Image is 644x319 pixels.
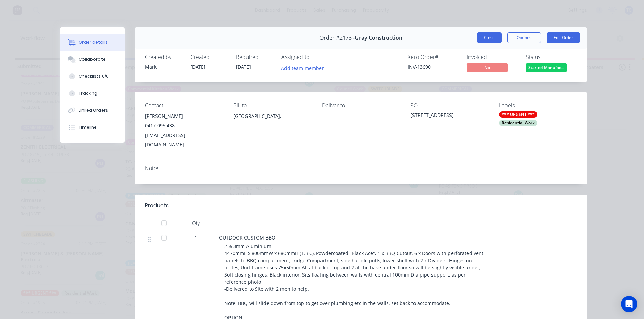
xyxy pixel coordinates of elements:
[145,130,223,149] div: [EMAIL_ADDRESS][DOMAIN_NAME]
[60,68,125,85] button: Checklists 0/0
[408,63,459,70] div: INV-13690
[467,54,518,60] div: Invoiced
[79,90,97,96] div: Tracking
[547,32,580,43] button: Edit Order
[145,102,223,109] div: Contact
[60,51,125,68] button: Collaborate
[145,111,223,149] div: [PERSON_NAME]0417 095 438[EMAIL_ADDRESS][DOMAIN_NAME]
[60,102,125,119] button: Linked Orders
[60,119,125,136] button: Timeline
[190,54,228,60] div: Created
[233,111,311,121] div: [GEOGRAPHIC_DATA],
[79,39,108,46] div: Order details
[526,63,567,72] span: Started Manufac...
[408,54,459,60] div: Xero Order #
[281,63,328,72] button: Add team member
[145,111,223,121] div: [PERSON_NAME]
[621,296,637,312] div: Open Intercom Messenger
[145,121,223,130] div: 0417 095 438
[79,124,97,130] div: Timeline
[60,85,125,102] button: Tracking
[233,102,311,109] div: Bill to
[355,35,402,41] span: Gray Construction
[145,63,182,70] div: Mark
[236,64,251,70] span: [DATE]
[526,63,567,73] button: Started Manufac...
[79,107,108,113] div: Linked Orders
[195,234,197,241] span: 1
[145,54,182,60] div: Created by
[322,102,400,109] div: Deliver to
[526,54,577,60] div: Status
[190,64,205,70] span: [DATE]
[233,111,311,133] div: [GEOGRAPHIC_DATA],
[79,56,106,63] div: Collaborate
[499,102,577,109] div: Labels
[507,32,541,43] button: Options
[79,73,109,79] div: Checklists 0/0
[281,54,349,60] div: Assigned to
[477,32,502,43] button: Close
[145,201,169,210] div: Products
[176,216,216,230] div: Qty
[60,34,125,51] button: Order details
[319,35,355,41] span: Order #2173 -
[145,165,577,172] div: Notes
[277,63,327,72] button: Add team member
[467,63,508,72] span: No
[236,54,273,60] div: Required
[410,102,488,109] div: PO
[499,120,537,126] div: Residential Work
[219,234,275,241] span: OUTDOOR CUSTOM BBQ
[410,111,488,121] div: [STREET_ADDRESS]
